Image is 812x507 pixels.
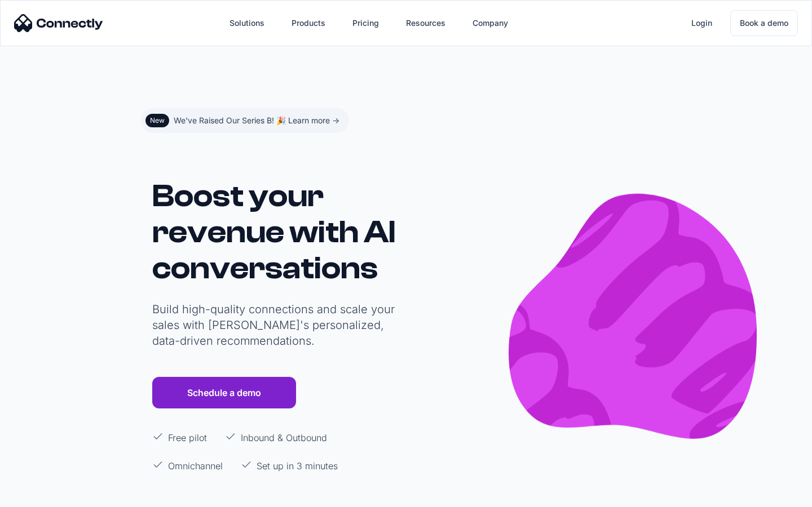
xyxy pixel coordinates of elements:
aside: Language selected: English [11,486,68,503]
div: Company [464,10,517,37]
div: Solutions [220,10,273,37]
p: Set up in 3 minutes [257,459,338,473]
h1: Boost your revenue with AI conversations [152,178,400,286]
div: We've Raised Our Series B! 🎉 Learn more -> [174,113,339,128]
div: Resources [406,15,445,31]
img: Connectly Logo [14,14,103,32]
a: Login [682,10,721,37]
ul: Language list [23,487,68,503]
div: Products [292,15,325,31]
p: Omnichannel [168,459,223,473]
p: Inbound & Outbound [241,431,327,444]
div: Products [283,10,334,37]
div: New [150,116,165,125]
p: Build high-quality connections and scale your sales with [PERSON_NAME]'s personalized, data-drive... [152,301,400,349]
a: NewWe've Raised Our Series B! 🎉 Learn more -> [141,108,348,133]
a: Schedule a demo [152,377,296,408]
div: Login [691,15,712,31]
a: Book a demo [730,10,798,36]
div: Company [473,15,508,31]
a: Pricing [343,10,388,37]
div: Solutions [230,15,264,31]
div: Resources [397,10,454,37]
div: Pricing [352,15,379,31]
p: Free pilot [168,431,207,444]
